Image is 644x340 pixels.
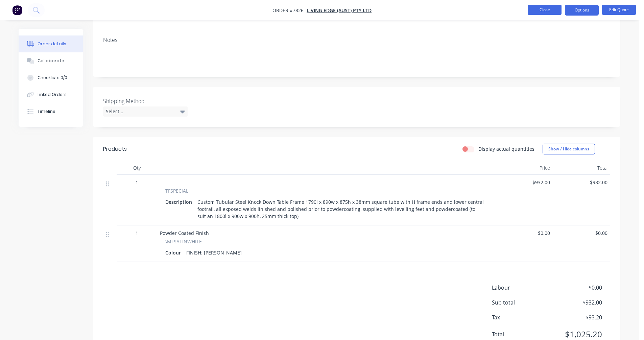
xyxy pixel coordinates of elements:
[12,5,22,15] img: Factory
[184,248,244,258] div: FINISH: [PERSON_NAME]
[136,179,138,186] span: 1
[552,284,602,292] span: $0.00
[38,92,67,98] div: Linked Orders
[160,230,209,236] span: Powder Coated Finish
[19,35,83,52] button: Order details
[136,229,138,237] span: 1
[165,187,188,194] span: TFSPECIAL
[307,7,372,14] a: Living Edge (Aust) Pty Ltd
[103,145,127,153] div: Products
[552,313,602,321] span: $93.20
[103,106,188,117] div: Select...
[38,41,66,47] div: Order details
[498,179,550,186] span: $932.00
[555,229,607,237] span: $0.00
[117,161,157,175] div: Qty
[165,248,184,258] div: Colour
[195,197,487,221] div: Custom Tubular Steel Knock Down Table Frame 1790l x 890w x 875h x 38mm square tube with H frame e...
[272,7,307,14] span: Order #7826 -
[160,179,162,186] span: -
[165,197,195,207] div: Description
[19,52,83,69] button: Collaborate
[38,108,55,115] div: Timeline
[492,284,552,292] span: Labour
[552,298,602,307] span: $932.00
[495,161,553,175] div: Price
[38,58,64,64] div: Collaborate
[19,69,83,86] button: Checklists 0/0
[492,330,552,338] span: Total
[498,229,550,237] span: $0.00
[555,179,607,186] span: $932.00
[478,145,534,152] label: Display actual quantities
[602,5,636,15] button: Edit Quote
[19,103,83,120] button: Timeline
[103,37,610,43] div: Notes
[565,5,599,16] button: Options
[492,298,552,307] span: Sub total
[38,75,67,81] div: Checklists 0/0
[492,313,552,321] span: Tax
[543,144,595,154] button: Show / Hide columns
[103,97,188,105] label: Shipping Method
[553,161,610,175] div: Total
[19,86,83,103] button: Linked Orders
[528,5,562,15] button: Close
[165,238,202,245] span: \MFSATINWHITE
